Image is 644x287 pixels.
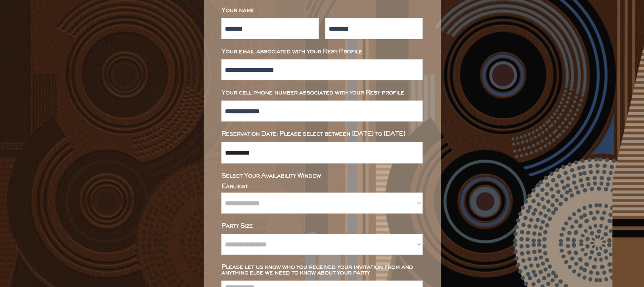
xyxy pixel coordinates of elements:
[221,8,423,13] div: Your name
[221,131,423,137] div: Reservation Date: Please select between [DATE] to [DATE]
[221,184,423,189] div: Earliest
[221,223,423,229] div: Party Size
[221,49,423,54] div: Your email associated with your Resy Profile
[221,264,423,276] div: Please let us know who you received your invitation from and anything else we need to know about ...
[221,173,423,179] div: Select Your Availability Window
[221,90,423,96] div: Your cell phone number associated with your Resy profile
